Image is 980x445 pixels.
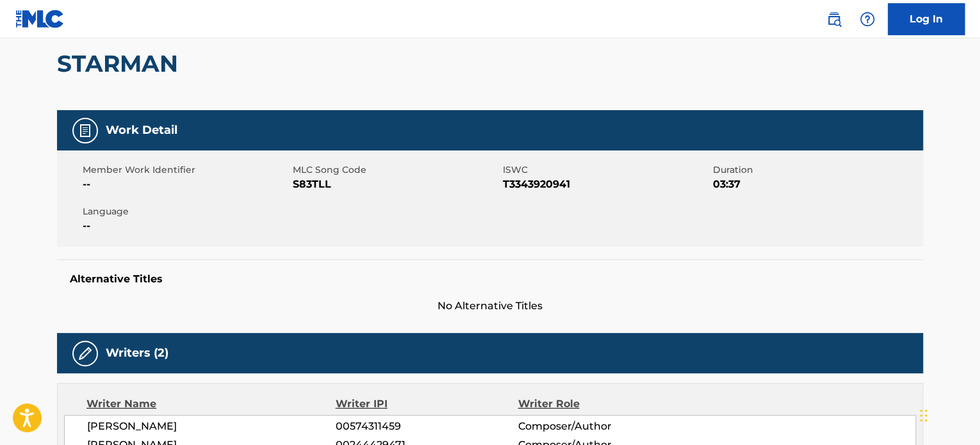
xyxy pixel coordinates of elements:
span: Duration [713,163,920,177]
div: Help [854,6,880,32]
span: Language [83,205,290,218]
span: S83TLL [293,177,500,192]
span: [PERSON_NAME] [87,419,336,434]
span: -- [83,218,290,234]
img: search [826,12,842,27]
span: T3343920941 [503,177,710,192]
h2: STARMAN [57,49,184,78]
a: Public Search [821,6,847,32]
img: MLC Logo [15,10,65,28]
div: Writer IPI [336,396,518,412]
span: 00574311459 [336,419,518,434]
img: Work Detail [78,123,93,138]
img: Writers [78,346,93,361]
span: ISWC [503,163,710,177]
span: -- [83,177,290,192]
div: Writer Name [86,396,336,412]
span: No Alternative Titles [57,298,923,314]
span: Member Work Identifier [83,163,290,177]
iframe: Chat Widget [916,384,980,445]
div: Drag [920,396,927,435]
h5: Work Detail [106,123,177,138]
span: 03:37 [713,177,920,192]
h5: Alternative Titles [70,273,910,286]
div: Writer Role [518,396,683,412]
span: MLC Song Code [293,163,500,177]
img: help [860,12,875,27]
span: Composer/Author [518,419,683,434]
a: Log In [888,3,965,35]
h5: Writers (2) [106,346,168,360]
